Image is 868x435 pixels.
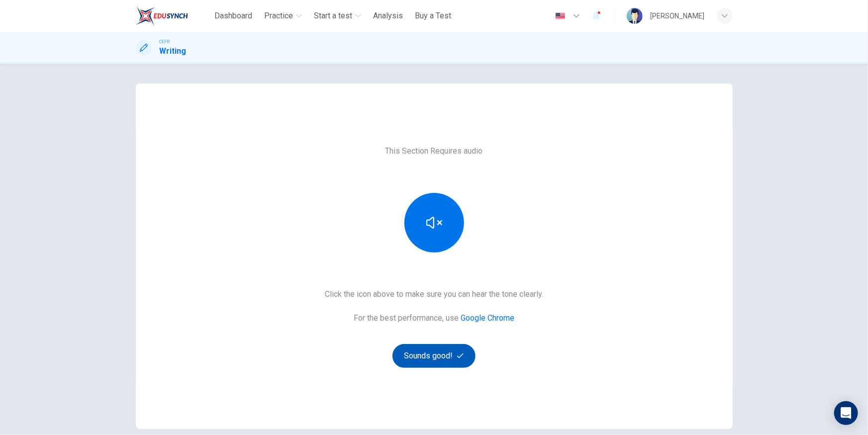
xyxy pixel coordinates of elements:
button: Practice [260,7,306,25]
div: Open Intercom Messenger [834,401,858,425]
h6: This Section Requires audio [386,145,483,157]
span: Analysis [373,10,403,22]
img: en [554,12,567,20]
button: Analysis [369,7,407,25]
span: CEFR [160,38,170,45]
div: [PERSON_NAME] [651,10,705,22]
span: Dashboard [214,10,252,22]
span: Practice [264,10,293,22]
img: Profile picture [627,8,643,24]
h6: For the best performance, use [354,312,514,324]
a: ELTC logo [136,6,211,26]
h6: Click the icon above to make sure you can hear the tone clearly. [325,288,543,300]
span: Start a test [314,10,352,22]
button: Buy a Test [411,7,455,25]
span: Buy a Test [415,10,451,22]
h1: Writing [160,45,187,57]
img: ELTC logo [136,6,188,26]
a: Google Chrome [461,313,514,323]
button: Start a test [310,7,365,25]
button: Sounds good! [392,344,476,368]
button: Dashboard [210,7,256,25]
